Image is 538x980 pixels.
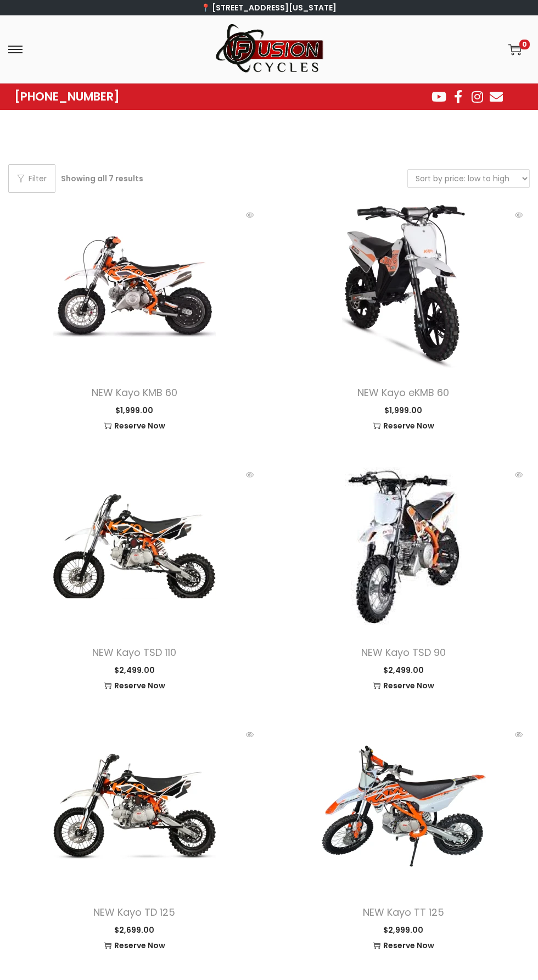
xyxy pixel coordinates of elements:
[239,464,261,486] span: Quick View
[114,665,119,676] span: $
[285,678,522,693] a: Reserve Now
[357,386,449,399] a: NEW Kayo eKMB 60
[14,89,120,104] a: [PHONE_NUMBER]
[383,665,424,676] span: 2,499.00
[16,418,253,433] a: Reserve Now
[114,665,155,676] span: 2,499.00
[408,170,529,187] select: Shop order
[52,723,217,888] img: Product image
[285,938,522,953] a: Reserve Now
[383,665,388,676] span: $
[52,464,217,628] img: Product image
[16,938,253,953] a: Reserve Now
[508,723,530,745] span: Quick View
[8,164,55,193] button: Filter
[508,464,530,486] span: Quick View
[384,405,422,416] span: 1,999.00
[285,418,522,433] a: Reserve Now
[361,645,446,659] a: NEW Kayo TSD 90
[383,925,423,936] span: 2,999.00
[201,2,337,13] a: 📍 [STREET_ADDRESS][US_STATE]
[115,405,153,416] span: 1,999.00
[239,204,261,226] span: Quick View
[384,405,389,416] span: $
[92,386,177,399] a: NEW Kayo KMB 60
[61,171,143,186] p: Showing all 7 results
[92,645,176,659] a: NEW Kayo TSD 110
[114,925,119,936] span: $
[508,204,530,226] span: Quick View
[114,925,154,936] span: 2,699.00
[363,905,444,919] a: NEW Kayo TT 125
[508,43,522,56] a: 0
[16,678,253,693] a: Reserve Now
[239,723,261,745] span: Quick View
[214,24,324,75] img: Woostify mobile logo
[93,905,175,919] a: NEW Kayo TD 125
[115,405,120,416] span: $
[383,925,388,936] span: $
